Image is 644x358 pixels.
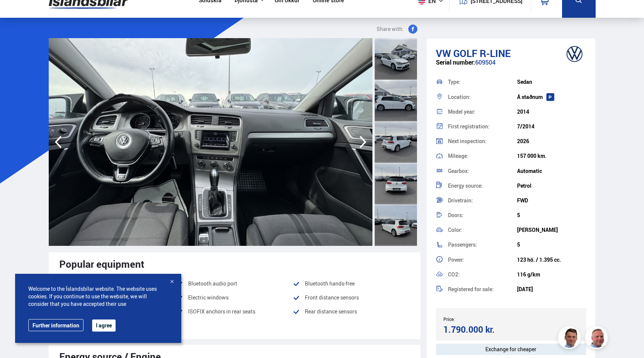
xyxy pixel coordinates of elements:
[448,168,517,174] div: Gearbox:
[448,287,517,292] div: Registered for sale:
[436,46,451,60] span: VW
[517,79,586,85] div: Sedan
[293,293,409,302] li: Front distance sensors
[559,42,590,66] img: brand logo
[517,272,586,278] div: 116 g/km
[448,227,517,233] div: Color:
[293,307,409,316] li: Rear distance sensors
[448,139,517,144] div: Next inspection:
[559,327,582,350] img: FbJEzSuNWCJXmdc-.webp
[443,316,511,322] div: Price:
[28,319,83,331] a: Further information
[448,257,517,262] div: Power:
[92,319,116,332] button: I agree
[517,109,586,115] div: 2014
[448,79,517,85] div: Type:
[176,279,293,288] li: Bluetooth audio port
[448,94,517,100] div: Location:
[517,94,586,100] div: Á staðnum
[293,279,409,288] li: Bluetooth hands-free
[517,183,586,189] div: Petrol
[517,286,586,292] div: [DATE]
[448,153,517,159] div: Mileage:
[59,258,410,270] div: Popular equipment
[448,272,517,277] div: CO2:
[374,25,420,34] button: Share with:
[517,198,586,204] div: FWD
[517,257,586,263] div: 123 hö. / 1.395 cc.
[176,307,293,316] li: ISOFIX anchors in rear seats
[448,109,517,114] div: Model year:
[517,153,586,159] div: 157 000 km.
[176,293,293,302] li: Electric windows
[517,242,586,248] div: 5
[586,327,609,350] img: siFngHWaQ9KaOqBr.png
[448,242,517,247] div: Passengers:
[517,123,586,130] div: 7/2014
[448,183,517,188] div: Energy source:
[443,324,509,335] div: 1.790.000 kr.
[6,3,29,26] button: Open LiveChat chat widget
[517,168,586,174] div: Automatic
[436,59,587,74] div: 609504
[448,198,517,203] div: Drivetrain:
[377,25,404,34] span: Share with:
[453,46,511,60] span: Golf R-LINE
[517,227,586,233] div: [PERSON_NAME]
[517,212,586,218] div: 5
[28,285,168,308] span: Welcome to the Íslandsbílar website. The website uses cookies. If you continue to use the website...
[517,138,586,144] div: 2026
[436,58,475,66] span: Serial number:
[448,213,517,218] div: Doors:
[49,38,372,246] img: 3352702.jpeg
[448,124,517,129] div: First registration:
[436,344,587,355] div: Exchange for cheaper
